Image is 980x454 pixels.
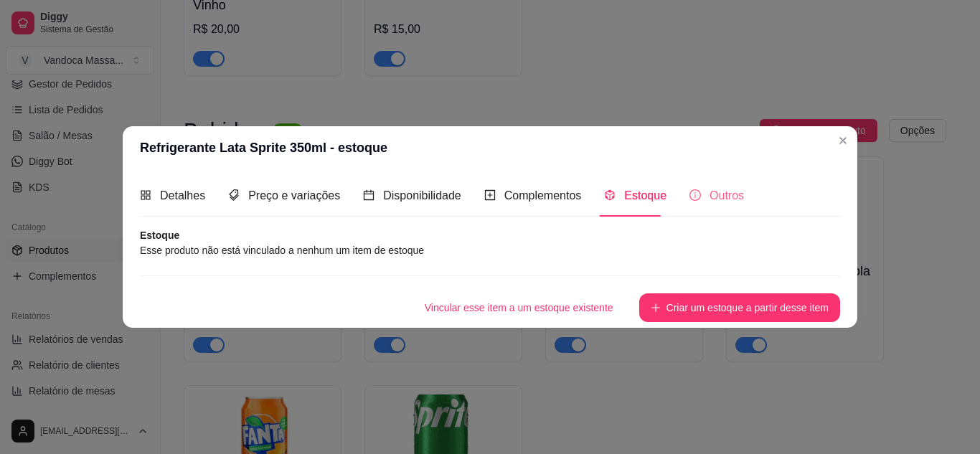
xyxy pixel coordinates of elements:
[484,189,496,201] span: plus-square
[228,189,240,201] span: tags
[248,189,340,202] span: Preço e variações
[363,189,374,201] span: calendar
[639,293,840,322] button: plusCriar um estoque a partir desse item
[604,189,616,201] span: code-sandbox
[624,189,666,202] span: Estoque
[831,129,854,152] button: Close
[710,189,744,202] span: Outros
[160,189,205,202] span: Detalhes
[123,126,857,169] header: Refrigerante Lata Sprite 350ml - estoque
[413,293,625,322] button: Vincular esse item a um estoque existente
[651,303,661,313] span: plus
[689,189,701,201] span: info-circle
[383,189,461,202] span: Disponibilidade
[140,242,840,258] article: Esse produto não está vinculado a nenhum um item de estoque
[504,189,582,202] span: Complementos
[140,228,840,242] article: Estoque
[140,189,151,201] span: appstore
